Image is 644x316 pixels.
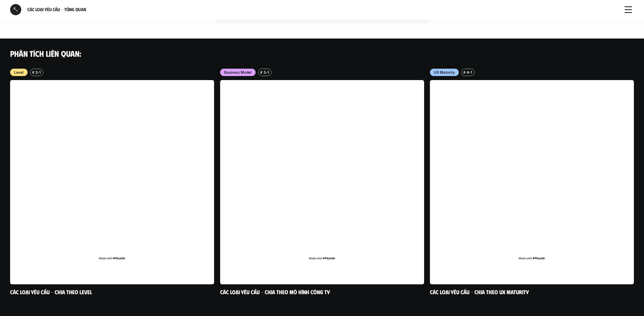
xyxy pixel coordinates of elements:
[27,7,617,12] h6: Các loại yêu cầu - Tổng quan
[263,70,269,75] p: 3-1
[260,70,262,74] h6: #
[10,49,634,58] h4: Phân tích liên quan:
[14,70,24,75] p: Level
[220,288,330,295] a: Các loại yêu cầu - Chia theo mô hình công ty
[430,288,529,295] a: Các loại yêu cầu - Chia theo UX Maturity
[467,70,472,75] p: 4-1
[463,70,466,74] h6: #
[32,70,34,74] h6: #
[10,288,92,295] a: Các loại yêu cầu - Chia theo level
[224,70,252,75] p: Business Model
[35,70,41,75] p: 2-1
[434,70,455,75] p: UX Maturity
